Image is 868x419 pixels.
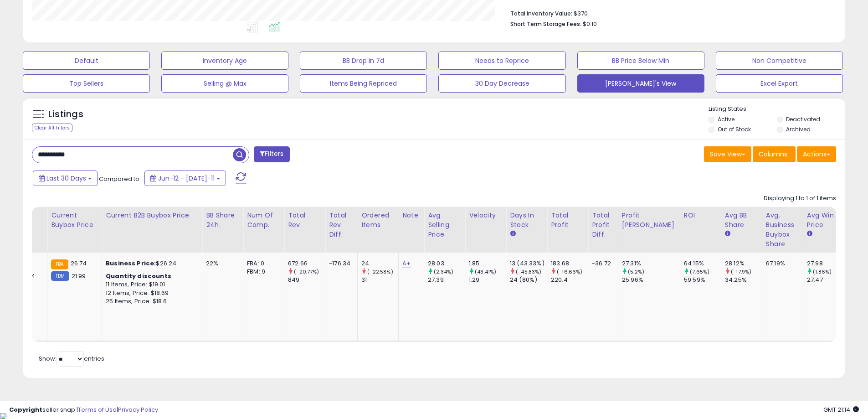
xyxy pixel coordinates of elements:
[622,276,680,284] div: 25.96%
[428,276,465,284] div: 27.39
[510,259,547,268] div: 13 (43.33%)
[402,259,411,268] a: A+
[438,74,565,93] button: 30 Day Decrease
[144,171,226,186] button: Jun-12 - [DATE]-11
[288,276,325,284] div: 849
[33,171,98,186] button: Last 30 Days
[118,405,158,414] a: Privacy Policy
[718,115,734,123] label: Active
[51,259,68,269] small: FBA
[428,259,465,268] div: 28.03
[402,211,420,220] div: Note
[622,259,680,268] div: 27.31%
[551,276,588,284] div: 220.4
[106,211,198,220] div: Current B2B Buybox Price
[807,211,840,230] div: Avg Win Price
[592,211,614,239] div: Total Profit Diff.
[510,7,829,18] li: $370
[628,268,644,275] small: (5.2%)
[161,52,288,70] button: Inventory Age
[158,174,215,183] span: Jun-12 - [DATE]-11
[718,125,751,133] label: Out of Stock
[106,272,195,280] div: :
[557,268,582,275] small: (-16.66%)
[510,20,581,28] b: Short Term Storage Fees:
[622,211,676,230] div: Profit [PERSON_NAME]
[367,268,393,275] small: (-22.58%)
[106,297,195,305] div: 25 Items, Price: $18.6
[106,272,171,280] b: Quantity discounts
[428,211,461,239] div: Avg Selling Price
[725,259,762,268] div: 28.12%
[551,211,584,230] div: Total Profit
[254,146,289,162] button: Filters
[288,259,325,268] div: 672.66
[797,146,836,162] button: Actions
[725,230,730,238] small: Avg BB Share.
[766,211,799,249] div: Avg. Business Buybox Share
[577,52,704,70] button: BB Price Below Min
[361,259,398,268] div: 24
[786,115,820,123] label: Deactivated
[807,259,844,268] div: 27.98
[577,74,704,93] button: [PERSON_NAME]'s View
[78,405,117,414] a: Terms of Use
[361,211,395,230] div: Ordered Items
[731,268,751,275] small: (-17.9%)
[247,268,277,276] div: FBM: 9
[551,259,588,268] div: 183.68
[438,52,565,70] button: Needs to Reprice
[361,276,398,284] div: 31
[23,74,150,93] button: Top Sellers
[206,211,239,230] div: BB Share 24h.
[288,211,321,230] div: Total Rev.
[786,125,811,133] label: Archived
[510,10,572,17] b: Total Inventory Value:
[469,276,506,284] div: 1.29
[704,146,751,162] button: Save View
[46,174,86,183] span: Last 30 Days
[106,289,195,297] div: 12 Items, Price: $18.69
[48,108,83,121] h5: Listings
[510,230,515,238] small: Days In Stock.
[9,406,158,414] div: seller snap | |
[764,194,836,203] div: Displaying 1 to 1 of 1 items
[300,74,427,93] button: Items Being Repriced
[469,211,502,220] div: Velocity
[475,268,496,275] small: (43.41%)
[106,259,195,268] div: $26.24
[583,20,597,28] span: $0.10
[709,105,845,114] p: Listing States:
[766,259,796,268] div: 67.19%
[690,268,709,275] small: (7.65%)
[9,405,42,414] strong: Copyright
[807,230,812,238] small: Avg Win Price.
[753,146,796,162] button: Columns
[684,211,717,220] div: ROI
[329,259,350,268] div: -176.34
[434,268,453,275] small: (2.34%)
[39,354,104,363] span: Show: entries
[807,276,844,284] div: 27.47
[684,259,721,268] div: 64.15%
[759,150,787,159] span: Columns
[823,405,859,414] span: 2025-08-11 21:14 GMT
[716,74,843,93] button: Excel Export
[329,211,354,239] div: Total Rev. Diff.
[684,276,721,284] div: 59.59%
[725,276,762,284] div: 34.25%
[51,211,98,230] div: Current Buybox Price
[716,52,843,70] button: Non Competitive
[23,52,150,70] button: Default
[247,211,280,230] div: Num of Comp.
[592,259,611,268] div: -36.72
[32,124,72,132] div: Clear All Filters
[206,259,236,268] div: 22%
[106,259,156,268] b: Business Price:
[51,271,69,281] small: FBM
[813,268,832,275] small: (1.86%)
[300,52,427,70] button: BB Drop in 7d
[106,280,195,289] div: 11 Items, Price: $19.01
[71,259,87,268] span: 26.74
[469,259,506,268] div: 1.85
